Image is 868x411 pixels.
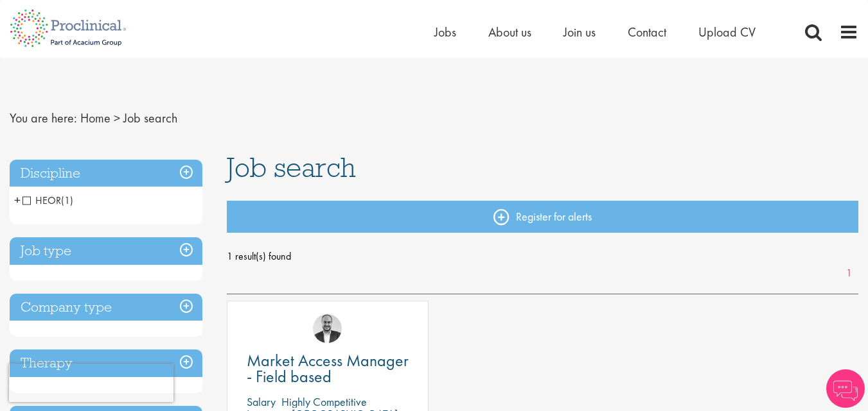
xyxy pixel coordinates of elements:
a: Market Access Manager - Field based [247,353,409,385]
h3: Company type [10,294,202,321]
iframe: reCAPTCHA [9,364,173,402]
span: + [14,190,21,210]
span: (1) [61,194,73,207]
a: Join us [563,24,596,40]
span: HEOR [22,194,61,207]
a: 1 [840,266,858,281]
span: Job search [123,110,177,126]
a: Jobs [434,24,456,40]
img: Chatbot [826,369,865,408]
a: Upload CV [698,24,756,40]
span: 1 result(s) found [227,247,858,266]
span: > [114,110,120,126]
span: You are here: [10,110,77,126]
span: Market Access Manager - Field based [247,349,409,387]
h3: Discipline [10,160,202,187]
p: Highly Competitive [281,394,367,409]
a: Register for alerts [227,201,858,233]
span: HEOR [22,194,73,207]
a: Contact [628,24,666,40]
span: Salary [247,394,276,409]
h3: Therapy [10,349,202,377]
h3: Job type [10,237,202,265]
a: About us [488,24,531,40]
span: Job search [227,150,356,185]
a: breadcrumb link [80,110,111,126]
img: Aitor Melia [313,314,342,343]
